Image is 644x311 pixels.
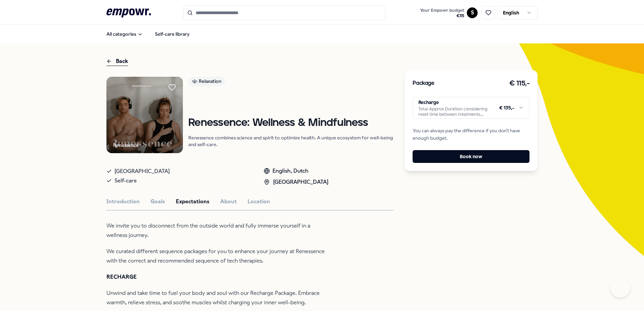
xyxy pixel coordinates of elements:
h3: € 115,- [509,78,530,89]
iframe: Help Scout Beacon - Open [610,277,631,298]
p: We invite you to disconnect from the outside world and fully immerse yourself in a wellness journey. [106,221,325,240]
button: About [220,197,237,206]
strong: RECHARGE [106,274,137,280]
button: Expectations [176,197,210,206]
div: [GEOGRAPHIC_DATA] [264,178,328,186]
button: Introduction [106,197,140,206]
button: Your Empowr budget€35 [419,6,465,20]
h1: Renessence: Wellness & Mindfulness [188,117,394,129]
input: Search for products, categories or subcategories [183,5,385,20]
p: We curated different sequence packages for you to enhance your journey at Renessence with the cor... [106,247,325,266]
a: Your Empowr budget€35 [417,6,467,20]
a: Self-care library [150,27,195,41]
a: Relaxation [188,77,394,89]
span: € 35 [420,13,464,19]
span: [GEOGRAPHIC_DATA] [115,167,170,176]
button: Book now [413,150,529,163]
nav: Main [101,27,195,41]
button: All categories [101,27,148,41]
span: Your Empowr budget [420,8,464,13]
span: You can always pay the difference if you don't have enough budget. [413,127,529,142]
div: English, Dutch [264,167,328,175]
div: Renessence [113,141,139,149]
p: Unwind and take time to fuel your body and soul with our Recharge Package. Embrace warmth, reliev... [106,288,325,307]
div: Back [106,57,128,66]
h3: Package [413,79,434,88]
button: Location [248,197,270,206]
button: S [467,7,478,18]
button: Goals [151,197,165,206]
div: Relaxation [188,77,225,86]
img: Product Image [106,77,183,153]
span: Self-care [115,176,137,185]
p: Renessence combines science and spirit to optimize health. A unique ecosystem for well-being and ... [188,134,394,148]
